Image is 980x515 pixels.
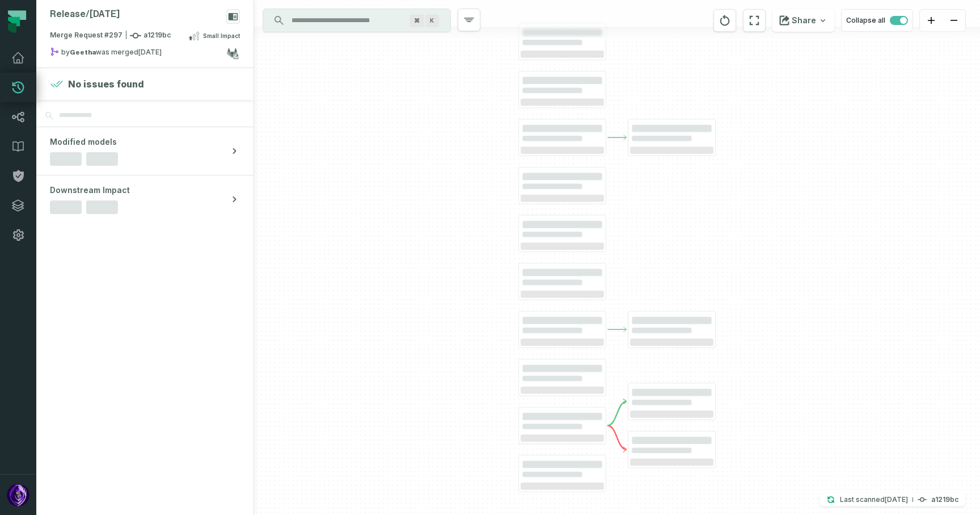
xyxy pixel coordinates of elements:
div: Release/sep 5 2025 [50,9,120,20]
a: View on gitlab [225,46,240,61]
button: zoom out [943,10,965,32]
relative-time: Sep 8, 2025, 6:22 PM GMT+3 [138,48,162,56]
relative-time: Sep 7, 2025, 5:42 AM GMT+3 [885,495,908,504]
button: Last scanned[DATE] 5:42:10 AMa1219bc [820,493,965,506]
span: Press ⌘ + K to focus the search bar [425,14,439,27]
button: Downstream Impact [36,175,254,223]
button: zoom in [920,10,943,32]
button: Share [772,9,834,32]
img: avatar of Ofir Or [7,484,29,506]
h4: a1219bc [931,496,958,503]
button: Modified models [36,127,254,175]
span: Small Impact [203,31,240,40]
span: Press ⌘ + K to focus the search bar [409,14,424,27]
g: Edge from f2e970afc478f17f1f1f22f25c040386 to 8d762f44a76f09ca1152922dfeb51347 [607,425,626,449]
strong: Geetha (geetha.b) [70,49,96,56]
h4: No issues found [68,77,144,91]
div: by was merged [50,47,226,61]
span: Downstream Impact [50,185,130,196]
g: Edge from f2e970afc478f17f1f1f22f25c040386 to 17dc4bb54853de5d16b0046b751759ea [607,401,626,425]
span: Merge Request #297 a1219bc [50,30,171,41]
span: Modified models [50,136,117,148]
button: Collapse all [841,9,913,32]
p: Last scanned [840,494,908,505]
